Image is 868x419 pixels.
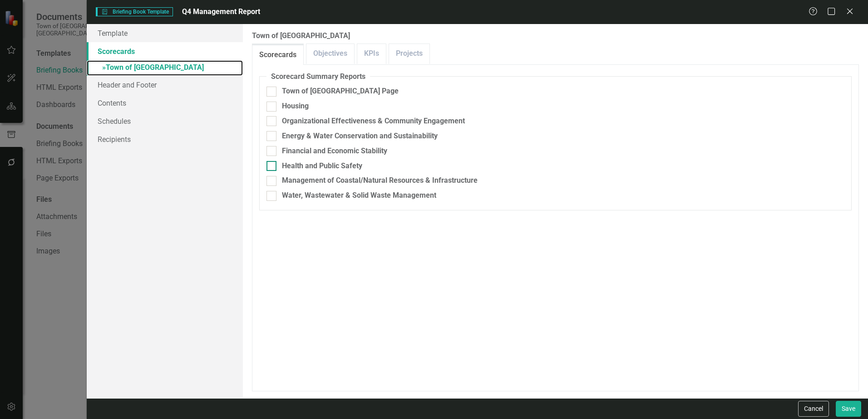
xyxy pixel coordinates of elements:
label: Town of [GEOGRAPHIC_DATA] [252,31,859,41]
span: Briefing Book Template [96,7,173,16]
button: Cancel [798,401,829,417]
a: Recipients [87,130,243,148]
a: Template [87,24,243,42]
div: Health and Public Safety [282,161,362,171]
div: Housing [282,101,309,112]
div: Management of Coastal/Natural Resources & Infrastructure [282,175,478,186]
div: Energy & Water Conservation and Sustainability [282,131,438,141]
a: KPIs [357,44,386,63]
a: »Town of [GEOGRAPHIC_DATA] [87,60,243,76]
span: Q4 Management Report [182,7,260,16]
a: Objectives [306,44,354,63]
div: Water, Wastewater & Solid Waste Management [282,190,436,201]
span: » [102,63,106,72]
a: Header and Footer [87,76,243,94]
button: Save [836,401,861,417]
legend: Scorecard Summary Reports [266,72,370,82]
a: Contents [87,94,243,112]
a: Scorecards [252,45,303,65]
div: Organizational Effectiveness & Community Engagement [282,116,465,127]
a: Projects [389,44,429,63]
div: Town of [GEOGRAPHIC_DATA] Page [282,86,399,97]
a: Schedules [87,112,243,130]
div: Financial and Economic Stability [282,146,387,156]
a: Scorecards [87,42,243,60]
